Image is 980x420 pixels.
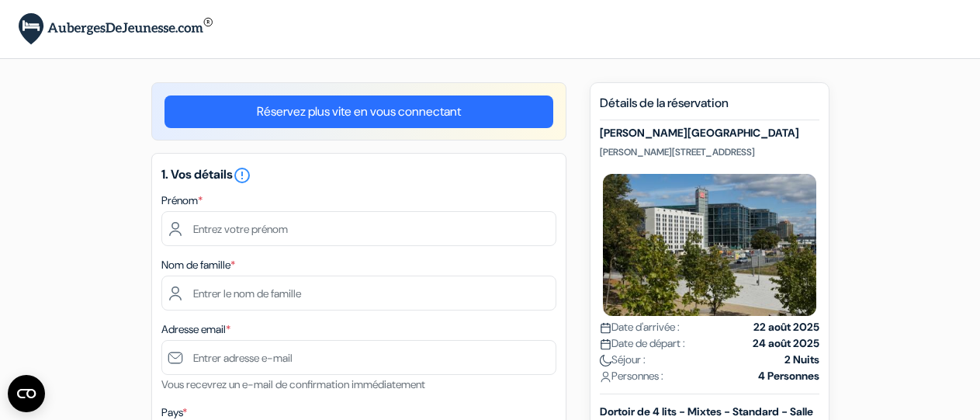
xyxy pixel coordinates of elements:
img: AubergesDeJeunesse.com [19,13,213,45]
span: Personnes : [600,368,663,384]
i: error_outline [233,166,251,185]
input: Entrez votre prénom [161,211,556,246]
small: Vous recevrez un e-mail de confirmation immédiatement [161,377,425,391]
h5: Détails de la réservation [600,95,819,120]
span: Séjour : [600,352,646,368]
input: Entrer le nom de famille [161,276,556,311]
img: calendar.svg [600,322,611,334]
img: calendar.svg [600,338,611,350]
label: Nom de famille [161,257,235,273]
img: moon.svg [600,355,611,366]
strong: 24 août 2025 [753,335,819,352]
h5: 1. Vos détails [161,166,556,185]
img: user_icon.svg [600,371,611,383]
strong: 2 Nuits [784,352,819,368]
button: Ouvrir le widget CMP [8,375,45,412]
label: Adresse email [161,321,230,338]
input: Entrer adresse e-mail [161,340,556,375]
a: error_outline [233,166,251,182]
span: Date de départ : [600,335,685,352]
a: Réservez plus vite en vous connectant [164,95,553,128]
h5: [PERSON_NAME][GEOGRAPHIC_DATA] [600,127,819,140]
label: Prénom [161,193,203,209]
strong: 22 août 2025 [753,319,819,335]
span: Date d'arrivée : [600,319,680,335]
strong: 4 Personnes [758,368,819,384]
p: [PERSON_NAME][STREET_ADDRESS] [600,146,819,158]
